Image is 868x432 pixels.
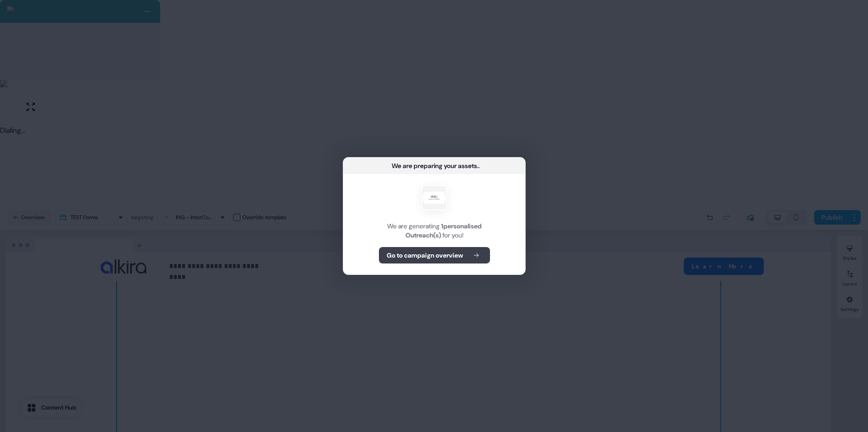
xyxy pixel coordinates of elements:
[4,4,600,394] body: [URL][DOMAIN_NAME]
[405,222,481,239] b: 1 personalised Outreach(s)
[386,251,463,260] b: Go to campaign overview
[391,161,477,170] div: We are preparing your assets
[477,161,479,170] div: ...
[354,221,514,240] div: We are generating for you!
[4,4,319,177] iframe: YouTube video player
[378,247,490,263] button: Go to campaign overview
